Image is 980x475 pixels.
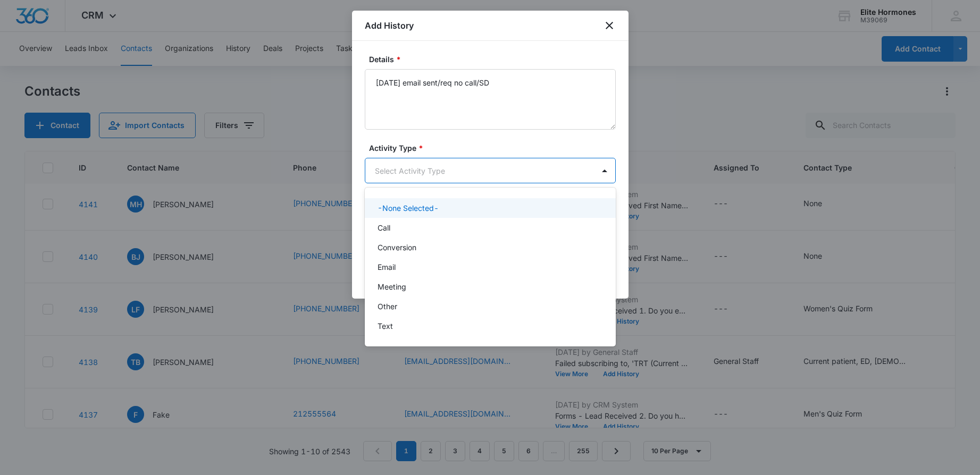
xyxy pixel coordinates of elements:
p: -None Selected- [378,202,439,214]
p: Conversion [378,242,416,253]
p: Text [378,320,393,332]
p: Other [378,301,397,312]
p: Call [378,222,390,233]
p: Email [378,261,396,273]
p: Meeting [378,281,406,292]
